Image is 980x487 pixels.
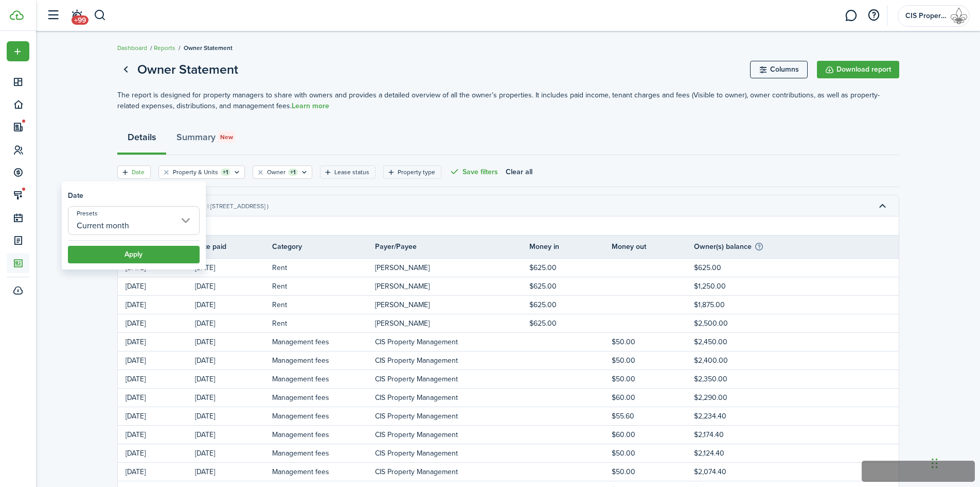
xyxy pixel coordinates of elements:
td: $2,290.00 [694,391,781,405]
button: Open resource center [865,7,882,24]
a: Summary [166,124,245,155]
th: Date paid [195,241,272,252]
td: [DATE] [195,298,272,312]
td: [DATE] [118,316,195,330]
div: Drag [932,448,938,479]
td: $2,234.40 [694,409,781,423]
th: Money in [529,241,612,252]
th: Category [272,241,375,252]
img: CIS Property Management [951,8,967,24]
td: CIS Property Management [375,335,529,349]
filter-tag-label: Owner [267,167,286,177]
td: Management fees [272,446,375,460]
td: $625.00 [529,279,612,293]
td: [DATE] [118,372,195,386]
td: $1,250.00 [694,279,781,293]
td: [DATE] [118,354,195,367]
td: Lesley Price [375,261,529,275]
td: [DATE] [118,335,195,349]
a: Dashboard [117,43,147,53]
span: Owner Statement [184,43,233,53]
a: Learn more [292,102,329,110]
td: [DATE] [118,409,195,423]
td: [DATE] [195,261,272,275]
td: CIS Property Management [375,428,529,442]
button: Open menu [7,41,29,61]
td: $2,074.40 [694,465,781,479]
td: Management fees [272,465,375,479]
filter-tag-label: Property & Units [173,167,218,177]
td: Rent [272,261,375,275]
a: Reports [154,43,175,53]
filter-tag-counter: +1 [288,169,298,176]
button: Search [94,7,106,24]
td: CIS Property Management [375,446,529,460]
td: $2,500.00 [694,316,781,330]
td: [DATE] [118,279,195,293]
filter-tag-label: Lease status [334,167,369,177]
td: CIS Property Management [375,409,529,423]
span: CIS Property Management [905,12,947,20]
filter-tag: Open filter [383,165,441,179]
th: Money out [612,241,694,252]
td: Management fees [272,428,375,442]
button: Clear filter [256,168,265,176]
td: Management fees [272,354,375,367]
td: [DATE] [118,428,195,442]
p: The report is designed for property managers to share with owners and provides a detailed overvie... [117,90,899,111]
td: [DATE] [195,391,272,405]
button: Columns [750,61,808,78]
td: Management fees [272,409,375,423]
h1: Owner Statement [137,60,238,79]
td: [DATE] [118,465,195,479]
td: CIS Property Management [375,465,529,479]
filter-tag: Open filter [320,165,376,179]
a: Notifications [67,3,86,29]
td: $625.00 [529,316,612,330]
td: Rent [272,316,375,330]
td: $50.00 [612,354,694,367]
td: $50.00 [612,446,694,460]
filter-tag-label: Property type [398,167,435,177]
td: $2,124.40 [694,446,781,460]
td: [DATE] [195,428,272,442]
filter-tag: Open filter [117,165,151,179]
td: CIS Property Management [375,391,529,405]
td: CIS Property Management [375,354,529,367]
span: New [220,132,233,142]
span: +99 [72,15,88,25]
td: [DATE] [195,446,272,460]
td: Jennifer Oller [375,279,529,293]
td: $2,400.00 [694,354,781,367]
filter-tag: Open filter [253,165,312,179]
report-preview-accordion-description: ( 10 Units | [STREET_ADDRESS] ) [184,201,269,211]
button: Download report [817,61,899,78]
td: Tammy Guyot [375,298,529,312]
button: Apply [68,246,200,263]
td: CIS Property Management [375,372,529,386]
button: Save filters [449,165,498,179]
button: Clear filter [162,168,171,176]
td: $625.00 [694,261,781,275]
td: Rent [272,298,375,312]
td: [DATE] [195,354,272,367]
td: Management fees [272,372,375,386]
td: $625.00 [529,261,612,275]
button: Clear all [506,165,532,179]
th: Payer/Payee [375,241,529,252]
td: [DATE] [118,446,195,460]
td: Rent [272,279,375,293]
td: $2,350.00 [694,372,781,386]
td: $50.00 [612,372,694,386]
td: $1,875.00 [694,298,781,312]
h3: Date [68,190,83,201]
a: Go back [117,61,135,78]
td: $55.60 [612,409,694,423]
td: [DATE] [118,391,195,405]
td: [DATE] [195,316,272,330]
td: [DATE] [195,335,272,349]
td: $50.00 [612,335,694,349]
iframe: Chat Widget [929,438,980,487]
img: TenantCloud [10,10,24,20]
